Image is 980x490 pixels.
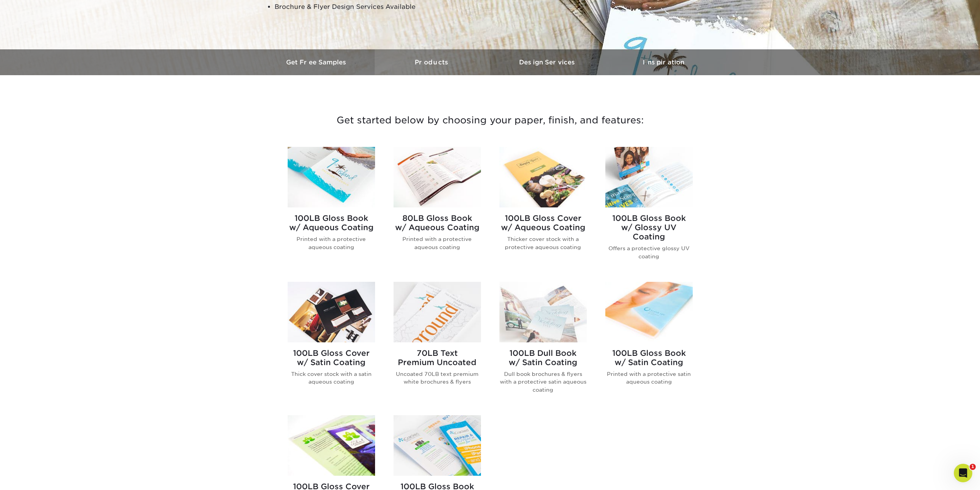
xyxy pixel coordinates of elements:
[394,415,481,476] img: 100LB Gloss Book<br/>No Coating Brochures & Flyers
[375,59,490,66] h3: Products
[605,370,693,386] p: Printed with a protective satin aqueous coating
[499,370,587,394] p: Dull book brochures & flyers with a protective satin aqueous coating
[288,370,375,386] p: Thick cover stock with a satin aqueous coating
[288,282,375,406] a: 100LB Gloss Cover<br/>w/ Satin Coating Brochures & Flyers 100LB Gloss Coverw/ Satin Coating Thick...
[499,147,587,273] a: 100LB Gloss Cover<br/>w/ Aqueous Coating Brochures & Flyers 100LB Gloss Coverw/ Aqueous Coating T...
[606,49,721,75] a: Inspiration
[394,147,481,207] img: 80LB Gloss Book<br/>w/ Aqueous Coating Brochures & Flyers
[394,235,481,251] p: Printed with a protective aqueous coating
[499,282,587,406] a: 100LB Dull Book<br/>w/ Satin Coating Brochures & Flyers 100LB Dull Bookw/ Satin Coating Dull book...
[499,282,587,342] img: 100LB Dull Book<br/>w/ Satin Coating Brochures & Flyers
[265,103,715,138] h3: Get started below by choosing your paper, finish, and features:
[499,235,587,251] p: Thicker cover stock with a protective aqueous coating
[490,59,606,66] h3: Design Services
[394,349,481,367] h2: 70LB Text Premium Uncoated
[605,282,693,342] img: 100LB Gloss Book<br/>w/ Satin Coating Brochures & Flyers
[288,349,375,367] h2: 100LB Gloss Cover w/ Satin Coating
[605,282,693,406] a: 100LB Gloss Book<br/>w/ Satin Coating Brochures & Flyers 100LB Gloss Bookw/ Satin Coating Printed...
[490,49,606,75] a: Design Services
[259,59,375,66] h3: Get Free Samples
[288,235,375,251] p: Printed with a protective aqueous coating
[288,282,375,342] img: 100LB Gloss Cover<br/>w/ Satin Coating Brochures & Flyers
[499,349,587,367] h2: 100LB Dull Book w/ Satin Coating
[275,2,461,12] li: Brochure & Flyer Design Services Available
[288,214,375,232] h2: 100LB Gloss Book w/ Aqueous Coating
[499,214,587,232] h2: 100LB Gloss Cover w/ Aqueous Coating
[605,147,693,207] img: 100LB Gloss Book<br/>w/ Glossy UV Coating Brochures & Flyers
[394,282,481,342] img: 70LB Text<br/>Premium Uncoated Brochures & Flyers
[970,464,976,470] span: 1
[605,349,693,367] h2: 100LB Gloss Book w/ Satin Coating
[394,282,481,406] a: 70LB Text<br/>Premium Uncoated Brochures & Flyers 70LB TextPremium Uncoated Uncoated 70LB text pr...
[288,415,375,476] img: 100LB Gloss Cover<br/>No Coating Brochures & Flyers
[954,464,972,482] iframe: Intercom live chat
[288,147,375,207] img: 100LB Gloss Book<br/>w/ Aqueous Coating Brochures & Flyers
[394,370,481,386] p: Uncoated 70LB text premium white brochures & flyers
[375,49,490,75] a: Products
[288,147,375,273] a: 100LB Gloss Book<br/>w/ Aqueous Coating Brochures & Flyers 100LB Gloss Bookw/ Aqueous Coating Pri...
[259,49,375,75] a: Get Free Samples
[394,147,481,273] a: 80LB Gloss Book<br/>w/ Aqueous Coating Brochures & Flyers 80LB Gloss Bookw/ Aqueous Coating Print...
[605,214,693,241] h2: 100LB Gloss Book w/ Glossy UV Coating
[394,214,481,232] h2: 80LB Gloss Book w/ Aqueous Coating
[606,59,721,66] h3: Inspiration
[605,244,693,260] p: Offers a protective glossy UV coating
[499,147,587,207] img: 100LB Gloss Cover<br/>w/ Aqueous Coating Brochures & Flyers
[605,147,693,273] a: 100LB Gloss Book<br/>w/ Glossy UV Coating Brochures & Flyers 100LB Gloss Bookw/ Glossy UV Coating...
